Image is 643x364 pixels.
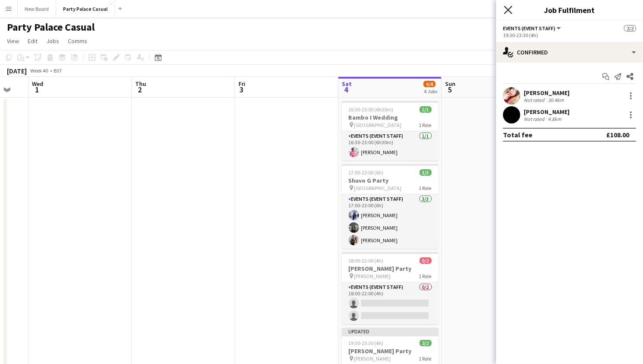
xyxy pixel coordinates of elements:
span: 3/3 [420,169,432,176]
span: Events (Event Staff) [503,25,555,32]
span: [GEOGRAPHIC_DATA] [354,185,402,191]
span: Jobs [46,37,59,45]
button: New Board [18,0,56,17]
span: 19:30-23:30 (4h) [349,340,384,346]
span: 0/2 [420,257,432,264]
app-job-card: 16:30-23:00 (6h30m)1/1Bambo I Wedding [GEOGRAPHIC_DATA]1 RoleEvents (Event Staff)1/116:30-23:00 (... [342,101,439,161]
span: View [7,37,19,45]
div: 30.4km [546,97,566,103]
div: Not rated [524,97,546,103]
app-job-card: 17:00-23:00 (6h)3/3Shuvo G Party [GEOGRAPHIC_DATA]1 RoleEvents (Event Staff)3/317:00-23:00 (6h)[P... [342,164,439,249]
div: 4.8km [546,116,563,122]
span: [PERSON_NAME] [354,355,391,362]
a: Edit [24,35,41,47]
a: Comms [64,35,91,47]
div: [PERSON_NAME] [524,108,570,116]
div: Not rated [524,116,546,122]
span: Wed [32,80,43,88]
a: View [3,35,22,47]
span: 18:00-22:00 (4h) [349,257,384,264]
span: Thu [135,80,146,88]
span: 2/2 [420,340,432,346]
span: 1 Role [419,355,432,362]
div: 19:30-23:30 (4h) [503,32,636,38]
span: 17:00-23:00 (6h) [349,169,384,176]
div: 4 Jobs [424,88,437,95]
h3: [PERSON_NAME] Party [342,265,439,272]
span: [PERSON_NAME] [354,273,391,279]
div: Confirmed [496,42,643,63]
span: 2/2 [624,25,636,32]
div: Total fee [503,130,532,139]
span: [GEOGRAPHIC_DATA] [354,122,402,128]
app-job-card: 18:00-22:00 (4h)0/2[PERSON_NAME] Party [PERSON_NAME]1 RoleEvents (Event Staff)0/218:00-22:00 (4h) [342,252,439,324]
h3: Job Fulfilment [496,4,643,16]
h3: [PERSON_NAME] Party [342,347,439,355]
span: 5 [444,85,455,95]
span: Week 40 [29,67,50,74]
app-card-role: Events (Event Staff)0/218:00-22:00 (4h) [342,282,439,324]
span: 16:30-23:00 (6h30m) [349,106,394,113]
span: 1 [31,85,43,95]
div: Updated [342,328,439,335]
span: Sat [342,80,352,88]
span: Fri [239,80,245,88]
app-card-role: Events (Event Staff)3/317:00-23:00 (6h)[PERSON_NAME][PERSON_NAME][PERSON_NAME] [342,194,439,249]
button: Events (Event Staff) [503,25,562,32]
span: 1 Role [419,273,432,279]
app-card-role: Events (Event Staff)1/116:30-23:00 (6h30m)[PERSON_NAME] [342,131,439,161]
span: Edit [28,37,38,45]
h3: Bambo I Wedding [342,114,439,121]
h3: Shuvo G Party [342,177,439,184]
button: Party Palace Casual [56,0,115,17]
div: [DATE] [7,66,27,75]
span: 6/8 [423,81,436,87]
span: 1 Role [419,185,432,191]
div: [PERSON_NAME] [524,89,570,97]
span: 1/1 [420,106,432,113]
div: BST [54,67,62,74]
a: Jobs [43,35,63,47]
span: Comms [68,37,87,45]
span: 4 [341,85,352,95]
span: 2 [134,85,146,95]
span: 1 Role [419,122,432,128]
h1: Party Palace Casual [7,21,95,34]
span: Sun [445,80,455,88]
div: £108.00 [606,130,629,139]
span: 3 [237,85,245,95]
